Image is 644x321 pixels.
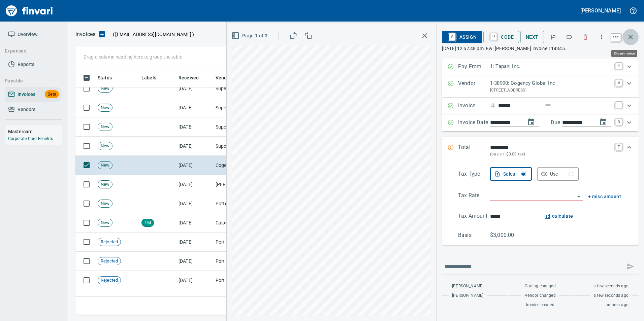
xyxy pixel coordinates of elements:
[18,105,35,114] span: Vendors
[490,231,522,239] p: $3,000.00
[176,175,213,194] td: [DATE]
[606,302,629,309] span: an hour ago
[588,192,621,201] button: + misc amount
[45,91,59,98] span: Beta
[490,151,611,158] p: (basis + $0.00 tax)
[490,167,532,181] button: Sales
[95,30,109,38] button: Upload an Invoice
[594,30,609,44] button: More
[5,27,62,42] a: Overview
[84,53,182,60] p: Drag a column heading here to group the table
[18,90,35,99] span: Invoices
[213,290,280,313] td: Westech Construction Inc (1-39410)
[176,252,213,271] td: [DATE]
[442,98,639,114] div: Expand
[213,156,280,175] td: Cogency Global Inc (1-38990)
[5,47,56,55] span: Expenses
[490,87,611,94] p: [STREET_ADDRESS]
[442,114,639,131] div: Expand
[442,137,639,165] div: Expand
[98,239,121,245] span: Rejected
[98,258,121,264] span: Rejected
[449,33,455,40] a: A
[458,118,490,127] p: Invoice Date
[458,212,490,220] p: Tax Amount
[615,63,622,69] a: P
[545,212,573,220] span: calculate
[615,102,622,108] a: I
[176,79,213,98] td: [DATE]
[75,30,95,38] p: Invoices
[18,30,37,39] span: Overview
[75,30,95,38] nav: breadcrumb
[442,59,639,75] div: Expand
[489,31,514,43] span: Code
[442,165,639,245] div: Expand
[562,30,577,44] button: Labels
[452,292,483,299] span: [PERSON_NAME]
[216,74,255,82] span: Vendor / From
[176,117,213,137] td: [DATE]
[483,31,519,43] button: CCode
[622,258,639,275] span: This records your message into the invoice and notifies anyone mentioned
[176,137,213,156] td: [DATE]
[578,30,593,44] button: Discard
[458,231,490,239] p: Basis
[503,170,526,178] div: Sales
[550,170,574,178] div: Use
[98,162,112,169] span: New
[458,170,490,181] p: Tax Type
[98,85,112,92] span: New
[2,75,58,87] button: Payable
[4,3,55,19] a: Finvari
[213,233,280,252] td: Port of [GEOGRAPHIC_DATA] (1-24796)
[523,114,539,130] button: change date
[593,292,629,299] span: a few seconds ago
[520,31,544,43] button: Next
[579,5,622,16] button: [PERSON_NAME]
[176,233,213,252] td: [DATE]
[551,118,583,127] p: Due
[213,117,280,137] td: Superior Sweeping Inc (1-10990)
[213,98,280,117] td: Superior Sweeping Inc (1-10990)
[98,181,112,188] span: New
[458,79,490,94] p: Vendor
[442,45,639,52] p: [DATE] 12:57:48 pm. Fw: [PERSON_NAME] invoice 114345.
[176,194,213,213] td: [DATE]
[580,7,621,14] h5: [PERSON_NAME]
[213,79,280,98] td: Superior Sweeping Inc (1-10990)
[490,102,495,110] svg: Invoice number
[5,102,62,117] a: Vendors
[98,220,112,226] span: New
[452,283,483,290] span: [PERSON_NAME]
[447,31,477,43] span: Assign
[18,60,34,69] span: Reports
[98,124,112,130] span: New
[490,79,611,87] p: 1-38990: Cogency Global Inc
[115,31,192,38] span: [EMAIL_ADDRESS][DOMAIN_NAME]
[98,143,112,149] span: New
[525,292,555,299] span: Vendor changed
[216,74,247,82] span: Vendor / From
[458,143,490,158] p: Total
[213,271,280,290] td: Port of [GEOGRAPHIC_DATA] (1-24796)
[458,102,490,110] p: Invoice
[98,74,121,82] span: Status
[5,57,62,72] a: Reports
[213,175,280,194] td: [PERSON_NAME] <[EMAIL_ADDRESS][DOMAIN_NAME]>
[8,136,53,141] a: Corporate Card Benefits
[179,74,207,82] span: Received
[458,63,490,71] p: Pay From
[5,77,56,85] span: Payable
[213,194,280,213] td: Potter Webster Company Inc (1-10818)
[537,167,579,181] button: Use
[574,192,583,201] button: Open
[615,79,622,86] a: V
[176,98,213,117] td: [DATE]
[5,87,62,102] a: InvoicesBeta
[176,213,213,233] td: [DATE]
[176,290,213,313] td: [DATE]
[526,302,554,309] span: Invoice created
[545,102,551,109] svg: Invoice description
